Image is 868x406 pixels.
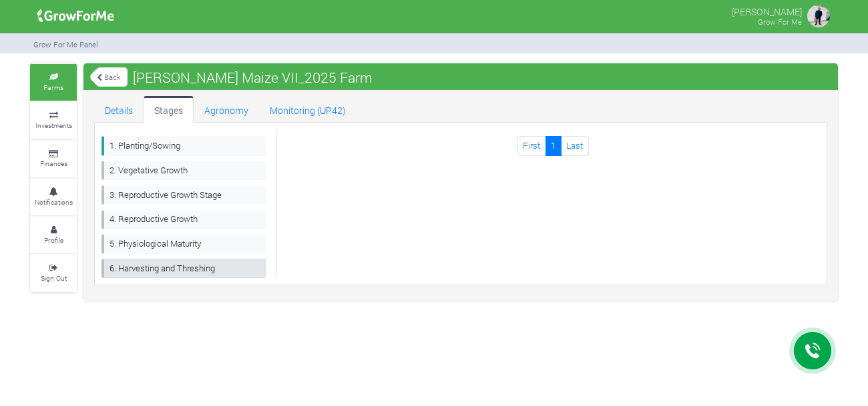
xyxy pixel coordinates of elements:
a: 5. Physiological Maturity [101,234,266,253]
a: Back [90,66,128,88]
a: 6. Harvesting and Threshing [101,259,266,278]
img: growforme image [805,3,832,29]
a: 4. Reproductive Growth [101,210,266,229]
a: Last [561,136,589,155]
a: Agronomy [194,96,259,123]
small: Farms [43,83,63,92]
small: Grow For Me [758,17,802,27]
a: Farms [30,64,77,101]
a: Sign Out [30,255,77,291]
a: Finances [30,141,77,177]
a: 1. Planting/Sowing [101,136,266,155]
a: 1 [546,136,562,155]
a: Stages [144,96,194,123]
small: Profile [44,235,63,245]
small: Sign Out [41,273,67,283]
a: Investments [30,102,77,139]
a: Monitoring (UP42) [259,96,357,123]
a: 2. Vegetative Growth [101,161,266,180]
small: Finances [40,159,67,168]
img: growforme image [33,3,119,29]
nav: Page Navigation [286,136,821,155]
span: [PERSON_NAME] Maize VII_2025 Farm [130,64,376,91]
a: First [517,136,546,155]
small: Notifications [35,197,73,207]
small: Grow For Me Panel [33,39,98,49]
a: 3. Reproductive Growth Stage [101,185,266,205]
a: Profile [30,217,77,253]
a: Notifications [30,179,77,215]
p: [PERSON_NAME] [732,3,802,19]
small: Investments [35,121,72,130]
a: Details [94,96,144,123]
